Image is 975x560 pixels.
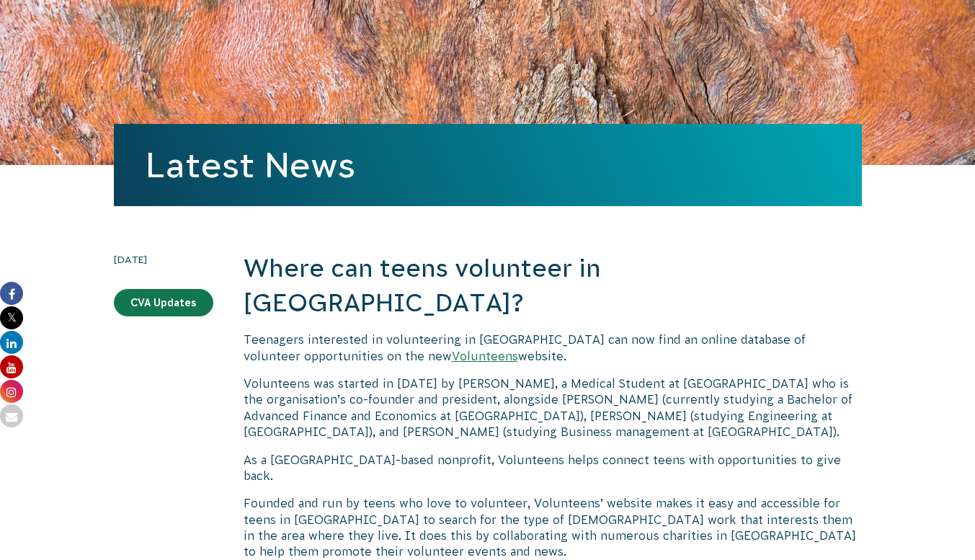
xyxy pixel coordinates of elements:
[114,289,213,316] a: CVA Updates
[244,452,862,484] p: As a [GEOGRAPHIC_DATA]-based nonprofit, Volunteens helps connect teens with opportunities to give...
[146,146,355,185] a: Latest News
[114,252,213,267] time: [DATE]
[244,252,862,320] h2: Where can teens volunteer in [GEOGRAPHIC_DATA]?
[244,495,862,560] p: Founded and run by teens who love to volunteer, Volunteens’ website makes it easy and accessible ...
[244,375,862,440] p: Volunteens was started in [DATE] by [PERSON_NAME], a Medical Student at [GEOGRAPHIC_DATA] who is ...
[452,350,518,363] a: Volunteens
[244,332,862,364] p: Teenagers interested in volunteering in [GEOGRAPHIC_DATA] can now find an online database of volu...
